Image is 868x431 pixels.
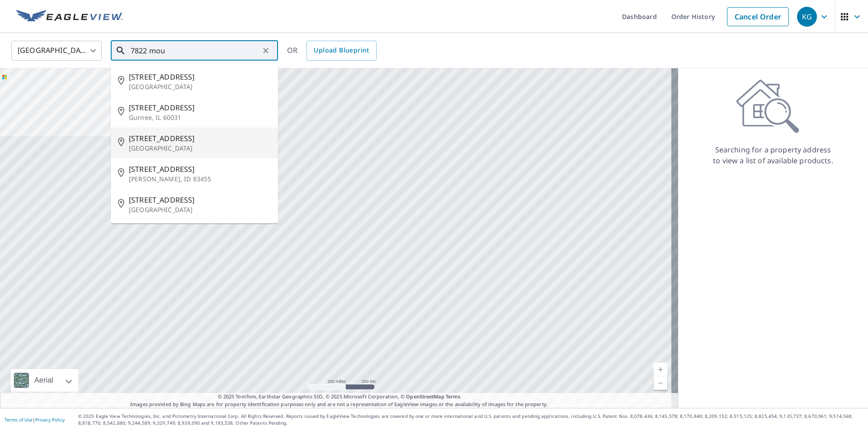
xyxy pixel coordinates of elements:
[797,7,817,27] div: KG
[712,144,834,166] p: Searching for a property address to view a list of available products.
[32,369,56,392] div: Aerial
[129,144,271,153] p: [GEOGRAPHIC_DATA]
[129,205,271,214] p: [GEOGRAPHIC_DATA]
[129,102,271,113] span: [STREET_ADDRESS]
[129,113,271,122] p: Gurnee, IL 60031
[5,417,33,423] a: Terms of Use
[287,41,377,61] div: OR
[129,82,271,91] p: [GEOGRAPHIC_DATA]
[654,376,667,390] a: Current Level 5, Zoom Out
[11,369,78,392] div: Aerial
[35,417,65,423] a: Privacy Policy
[131,38,259,63] input: Search by address or latitude-longitude
[218,393,461,401] span: © 2025 TomTom, Earthstar Geographics SIO, © 2025 Microsoft Corporation, ©
[314,45,369,56] span: Upload Blueprint
[16,10,123,24] img: EV Logo
[129,71,271,82] span: [STREET_ADDRESS]
[654,363,667,376] a: Current Level 5, Zoom In
[129,194,271,205] span: [STREET_ADDRESS]
[307,41,376,61] a: Upload Blueprint
[78,413,863,426] p: © 2025 Eagle View Technologies, Inc. and Pictometry International Corp. All Rights Reserved. Repo...
[5,417,65,422] p: |
[259,44,272,57] button: Clear
[129,175,271,184] p: [PERSON_NAME], ID 83455
[727,7,789,26] a: Cancel Order
[406,393,444,400] a: OpenStreetMap
[11,38,102,63] div: [GEOGRAPHIC_DATA]
[129,133,271,144] span: [STREET_ADDRESS]
[129,164,271,175] span: [STREET_ADDRESS]
[446,393,461,400] a: Terms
